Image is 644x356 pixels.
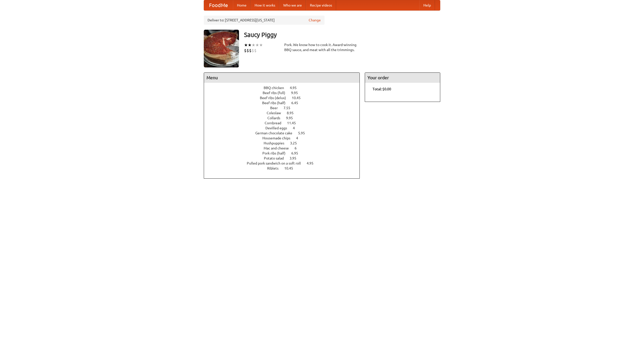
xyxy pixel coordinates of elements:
li: $ [249,48,252,53]
li: ★ [255,42,259,48]
a: Recipe videos [306,0,336,10]
span: Housemade chips [262,136,295,140]
a: BBQ chicken 4.95 [264,86,306,90]
a: Cornbread 11.45 [265,121,305,125]
div: Pork. We know how to cook it. Award-winning BBQ sauce, and meat with all the trimmings. [284,42,360,52]
span: Beef ribs (full) [263,91,290,95]
span: 7.55 [284,106,295,110]
li: $ [252,48,254,53]
a: Devilled eggs 4 [265,126,304,130]
a: Beef ribs (delux) 10.45 [260,96,310,100]
li: ★ [248,42,252,48]
span: Beef ribs (half) [262,101,291,105]
span: Coleslaw [267,111,286,115]
span: 6.95 [291,151,303,155]
span: 10.45 [284,166,298,170]
span: 8.95 [287,111,299,115]
a: Who we are [279,0,306,10]
span: 5.95 [298,131,310,135]
a: Hushpuppies 3.25 [264,141,306,145]
li: $ [244,48,247,53]
span: Cornbread [265,121,286,125]
h3: Saucy Piggy [244,30,440,40]
span: 6.45 [291,101,303,105]
span: 11.45 [287,121,301,125]
a: FoodMe [204,0,233,10]
span: Beer [270,106,283,110]
span: 10.45 [292,96,306,100]
a: Mac and cheese 6 [264,146,306,150]
img: angular.jpg [204,30,239,67]
h4: Menu [204,73,359,83]
b: Total: $0.00 [373,87,391,91]
a: Pulled pork sandwich on a soft roll 4.95 [247,161,323,165]
span: 4 [296,136,303,140]
span: Devilled eggs [265,126,292,130]
span: 4 [293,126,300,130]
span: 3.95 [290,156,301,160]
span: Riblets [267,166,284,170]
a: Pork ribs (half) 6.95 [262,151,307,155]
a: Coleslaw 8.95 [267,111,303,115]
span: Mac and cheese [264,146,294,150]
h4: Your order [365,73,440,83]
span: Collards [267,116,285,120]
li: ★ [252,42,255,48]
li: ★ [244,42,248,48]
span: 9.95 [291,91,303,95]
a: Home [233,0,251,10]
span: Pulled pork sandwich on a soft roll [247,161,306,165]
li: $ [254,48,257,53]
span: 3.25 [290,141,302,145]
a: Potato salad 3.95 [264,156,306,160]
a: Change [309,18,321,23]
div: Deliver to: [STREET_ADDRESS][US_STATE] [204,16,325,25]
a: Collards 9.95 [267,116,302,120]
a: Beef ribs (full) 9.95 [263,91,307,95]
span: Potato salad [264,156,289,160]
li: ★ [259,42,263,48]
a: Help [419,0,435,10]
a: How it works [251,0,279,10]
span: Beef ribs (delux) [260,96,291,100]
span: 9.95 [286,116,298,120]
span: BBQ chicken [264,86,289,90]
a: Housemade chips 4 [262,136,307,140]
span: German chocolate cake [255,131,297,135]
span: Pork ribs (half) [262,151,291,155]
a: Beef ribs (half) 6.45 [262,101,307,105]
span: 6 [295,146,302,150]
span: Hushpuppies [264,141,289,145]
li: $ [247,48,249,53]
a: Riblets 10.45 [267,166,302,170]
span: 4.95 [290,86,302,90]
a: German chocolate cake 5.95 [255,131,314,135]
a: Beer 7.55 [270,106,300,110]
span: 4.95 [307,161,318,165]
